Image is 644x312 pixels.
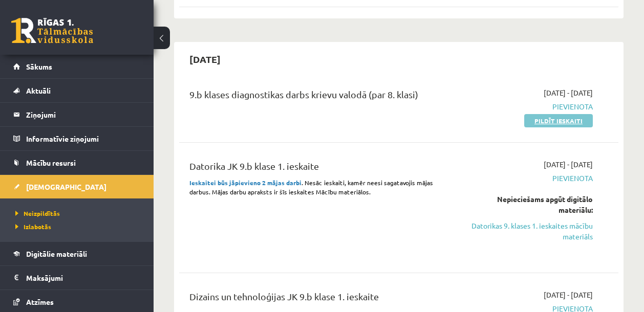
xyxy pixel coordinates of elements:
[13,242,141,265] a: Digitālie materiāli
[15,209,143,218] a: Neizpildītās
[13,79,141,102] a: Aktuāli
[13,103,141,126] a: Ziņojumi
[189,289,453,308] div: Dizains un tehnoloģijas JK 9.b klase 1. ieskaite
[189,179,433,196] span: . Nesāc ieskaiti, kamēr neesi sagatavojis mājas darbus. Mājas darbu apraksts ir šīs ieskaites Māc...
[13,127,141,150] a: Informatīvie ziņojumi
[189,87,453,106] div: 9.b klases diagnostikas darbs krievu valodā (par 8. klasi)
[544,289,593,300] span: [DATE] - [DATE]
[11,18,93,43] a: Rīgas 1. Tālmācības vidusskola
[26,249,87,258] span: Digitālie materiāli
[189,159,453,178] div: Datorika JK 9.b klase 1. ieskaite
[13,55,141,78] a: Sākums
[544,159,593,170] span: [DATE] - [DATE]
[15,209,60,217] span: Neizpildītās
[15,222,51,231] span: Izlabotās
[26,297,54,306] span: Atzīmes
[26,86,51,95] span: Aktuāli
[468,101,593,112] span: Pievienota
[26,127,141,150] legend: Informatīvie ziņojumi
[13,151,141,174] a: Mācību resursi
[179,47,231,71] h2: [DATE]
[26,103,141,126] legend: Ziņojumi
[468,194,593,215] div: Nepieciešams apgūt digitālo materiālu:
[26,266,141,289] legend: Maksājumi
[13,175,141,198] a: [DEMOGRAPHIC_DATA]
[13,266,141,289] a: Maksājumi
[468,173,593,184] span: Pievienota
[544,87,593,98] span: [DATE] - [DATE]
[189,179,302,187] strong: Ieskaitei būs jāpievieno 2 mājas darbi
[26,158,76,167] span: Mācību resursi
[26,182,106,191] span: [DEMOGRAPHIC_DATA]
[524,114,593,127] a: Pildīt ieskaiti
[26,62,52,71] span: Sākums
[468,220,593,242] a: Datorikas 9. klases 1. ieskaites mācību materiāls
[15,222,143,231] a: Izlabotās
